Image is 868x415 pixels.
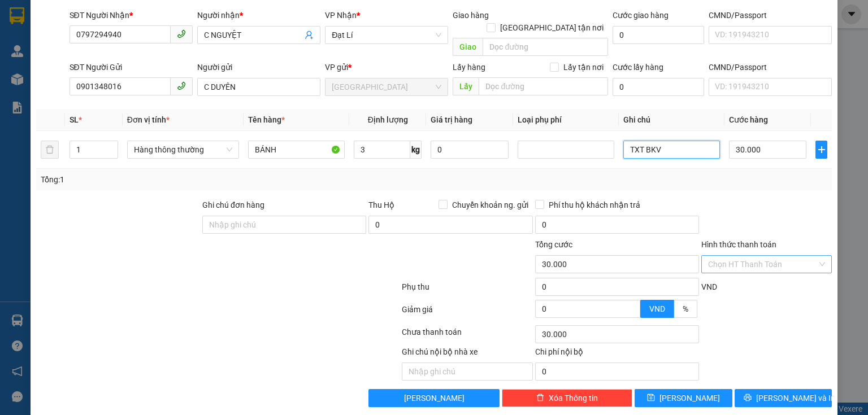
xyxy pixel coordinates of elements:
[55,33,146,42] span: C Trang - 0938325468
[325,61,448,73] div: VP gửi
[197,61,320,73] div: Người gửi
[177,81,186,90] span: phone
[709,61,832,73] div: CMND/Passport
[332,27,441,43] span: Đạt Lí
[483,38,608,56] input: Dọc đường
[744,394,752,403] span: printer
[544,199,645,211] span: Phí thu hộ khách nhận trả
[613,11,669,20] label: Cước giao hàng
[197,9,320,21] div: Người nhận
[402,346,532,362] div: Ghi chú nội bộ nhà xe
[404,392,465,404] span: [PERSON_NAME]
[16,81,146,143] strong: Nhận:
[401,326,533,346] div: Chưa thanh toán
[683,304,688,313] span: %
[410,141,422,159] span: kg
[70,61,193,73] div: SĐT Người Gửi
[623,141,720,159] input: Ghi Chú
[402,362,532,381] input: Nhập ghi chú
[513,109,619,131] th: Loại phụ phí
[368,115,408,124] span: Định lượng
[55,19,165,30] span: [GEOGRAPHIC_DATA]
[55,6,165,30] span: Gửi:
[453,63,485,72] span: Lấy hàng
[536,394,544,403] span: delete
[448,199,533,211] span: Chuyển khoản ng. gửi
[332,78,441,95] span: Thủ Đức
[502,389,632,407] button: deleteXóa Thông tin
[248,115,285,124] span: Tên hàng
[431,141,508,159] input: 0
[709,9,832,21] div: CMND/Passport
[453,77,479,95] span: Lấy
[431,115,472,124] span: Giá trị hàng
[202,216,366,234] input: Ghi chú đơn hàng
[816,145,827,154] span: plus
[368,200,394,209] span: Thu Hộ
[202,200,264,209] label: Ghi chú đơn hàng
[496,21,608,34] span: [GEOGRAPHIC_DATA] tận nơi
[549,392,598,404] span: Xóa Thông tin
[535,346,699,362] div: Chi phí nội bộ
[177,29,186,38] span: phone
[16,81,146,143] span: Hòa Thắng
[66,65,132,75] span: 14:27:46 [DATE]
[248,141,345,159] input: VD: Bàn, Ghế
[735,389,832,407] button: printer[PERSON_NAME] và In
[701,282,717,291] span: VND
[305,30,314,40] span: user-add
[635,389,732,407] button: save[PERSON_NAME]
[368,389,499,407] button: [PERSON_NAME]
[325,11,357,20] span: VP Nhận
[659,392,720,404] span: [PERSON_NAME]
[134,141,232,158] span: Hàng thông thường
[55,45,144,75] span: TD1409250020 -
[701,240,776,249] label: Hình thức thanh toán
[127,115,170,124] span: Đơn vị tính
[453,38,483,56] span: Giao
[41,141,59,159] button: delete
[535,240,572,249] span: Tổng cước
[70,115,79,124] span: SL
[619,109,724,131] th: Ghi chú
[401,303,533,323] div: Giảm giá
[70,9,193,21] div: SĐT Người Nhận
[729,115,768,124] span: Cước hàng
[613,26,704,44] input: Cước giao hàng
[649,304,665,313] span: VND
[613,63,663,72] label: Cước lấy hàng
[41,173,336,186] div: Tổng: 1
[55,55,144,75] span: hoangnhan.tienoanh - In:
[756,392,835,404] span: [PERSON_NAME] và In
[479,77,608,95] input: Dọc đường
[401,281,533,300] div: Phụ thu
[559,61,608,73] span: Lấy tận nơi
[453,11,489,20] span: Giao hàng
[815,141,827,159] button: plus
[647,394,655,403] span: save
[613,78,704,96] input: Cước lấy hàng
